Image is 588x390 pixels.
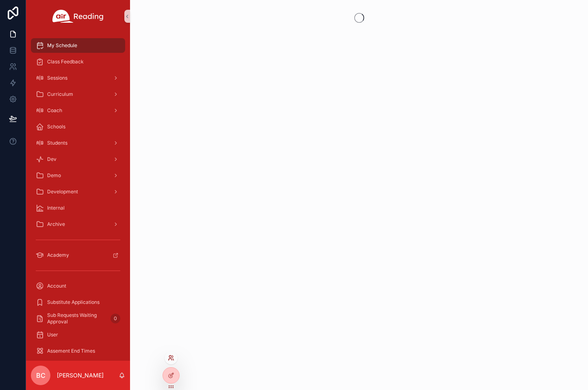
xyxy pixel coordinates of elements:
span: BC [36,370,46,380]
span: Sub Requests Waiting Approval [47,312,107,325]
span: Substitute Applications [47,299,100,305]
span: Coach [47,107,62,114]
a: Sub Requests Waiting Approval0 [31,311,125,326]
span: Sessions [47,75,67,81]
a: Dev [31,152,125,167]
a: Class Feedback [31,54,125,69]
span: Internal [47,205,65,211]
span: Development [47,188,78,195]
a: Substitute Applications [31,295,125,310]
a: Curriculum [31,87,125,102]
span: Assement End Times [47,348,95,354]
a: My Schedule [31,38,125,53]
span: Schools [47,123,65,130]
span: Students [47,140,67,146]
div: scrollable content [26,32,130,361]
div: 0 [111,314,120,323]
a: Internal [31,201,125,215]
span: Dev [47,156,56,162]
a: Students [31,136,125,150]
span: Class Feedback [47,58,84,65]
span: Academy [47,252,69,258]
p: [PERSON_NAME] [57,371,104,379]
a: Sessions [31,71,125,85]
a: Assement End Times [31,344,125,358]
a: Development [31,184,125,199]
img: App logo [52,10,104,23]
a: Demo [31,168,125,183]
a: Archive [31,217,125,232]
a: User [31,327,125,342]
span: My Schedule [47,42,77,49]
span: Demo [47,172,61,179]
a: Academy [31,248,125,262]
span: Account [47,283,66,289]
span: User [47,331,58,338]
a: Schools [31,119,125,134]
a: Coach [31,103,125,118]
a: Account [31,279,125,293]
span: Archive [47,221,65,227]
span: Curriculum [47,91,73,97]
